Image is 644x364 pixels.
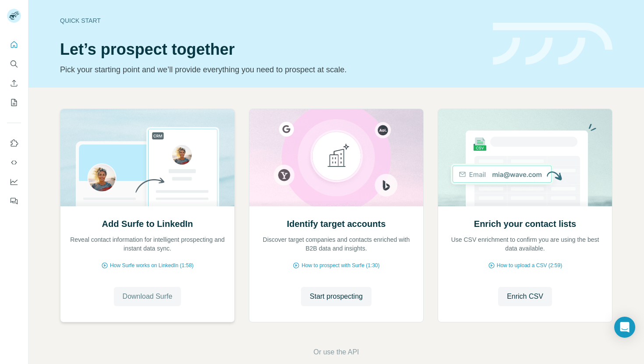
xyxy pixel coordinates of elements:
[287,218,386,230] h2: Identify target accounts
[474,218,576,230] h2: Enrich your contact lists
[7,75,21,91] button: Enrich CSV
[7,95,21,110] button: My lists
[7,56,21,72] button: Search
[447,235,603,253] p: Use CSV enrichment to confirm you are using the best data available.
[7,193,21,209] button: Feedback
[60,16,482,25] div: Quick start
[7,135,21,151] button: Use Surfe on LinkedIn
[60,41,482,58] h1: Let’s prospect together
[114,287,181,306] button: Download Surfe
[7,155,21,170] button: Use Surfe API
[7,37,21,53] button: Quick start
[493,23,612,65] img: banner
[310,291,363,302] span: Start prospecting
[249,109,424,206] img: Identify target accounts
[301,262,379,269] span: How to prospect with Surfe (1:30)
[313,347,359,357] button: Or use the API
[69,235,226,253] p: Reveal contact information for intelligent prospecting and instant data sync.
[102,218,193,230] h2: Add Surfe to LinkedIn
[60,64,482,76] p: Pick your starting point and we’ll provide everything you need to prospect at scale.
[301,287,372,306] button: Start prospecting
[123,291,173,302] span: Download Surfe
[438,109,612,206] img: Enrich your contact lists
[614,317,635,338] div: Open Intercom Messenger
[498,287,552,306] button: Enrich CSV
[60,109,235,206] img: Add Surfe to LinkedIn
[110,262,194,269] span: How Surfe works on LinkedIn (1:58)
[7,174,21,190] button: Dashboard
[258,235,414,253] p: Discover target companies and contacts enriched with B2B data and insights.
[507,291,543,302] span: Enrich CSV
[497,262,562,269] span: How to upload a CSV (2:59)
